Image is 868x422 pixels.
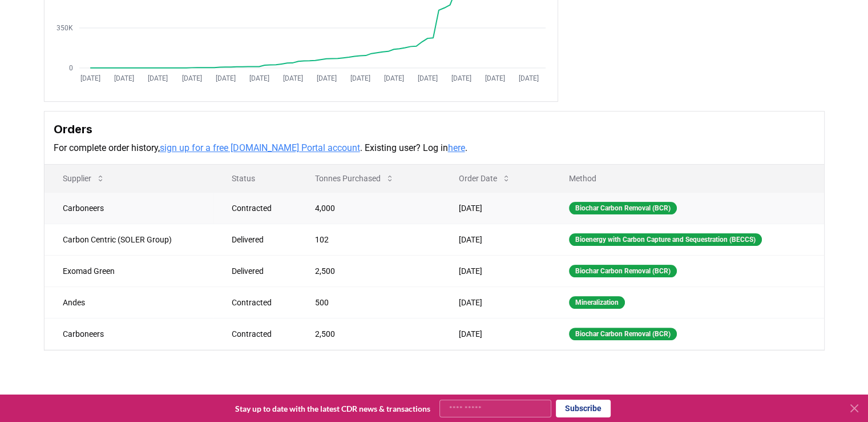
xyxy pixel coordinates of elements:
td: Carbon Centric (SOLER Group) [45,224,214,255]
div: Delivered [232,265,288,277]
button: Supplier [54,167,114,190]
td: [DATE] [441,224,550,255]
tspan: [DATE] [383,74,403,82]
tspan: [DATE] [519,74,539,82]
div: Contracted [232,202,288,214]
td: Andes [45,286,214,318]
tspan: [DATE] [181,74,201,82]
div: Delivered [232,234,288,245]
td: 2,500 [297,255,441,286]
td: [DATE] [441,192,550,224]
td: Exomad Green [45,255,214,286]
td: 500 [297,286,441,318]
td: 102 [297,224,441,255]
tspan: [DATE] [80,74,100,82]
td: Carboneers [45,192,214,224]
button: Order Date [450,167,520,190]
div: Contracted [232,328,288,340]
tspan: [DATE] [485,74,504,82]
td: [DATE] [441,255,550,286]
tspan: [DATE] [417,74,437,82]
tspan: [DATE] [316,74,336,82]
p: For complete order history, . Existing user? Log in . [54,141,815,155]
td: 4,000 [297,192,441,224]
a: here [448,142,465,153]
td: 2,500 [297,318,441,349]
tspan: [DATE] [451,74,471,82]
tspan: [DATE] [148,74,168,82]
h3: Orders [54,121,815,138]
tspan: [DATE] [114,74,134,82]
p: Method [560,173,815,184]
tspan: [DATE] [282,74,302,82]
p: Status [223,173,288,184]
tspan: [DATE] [215,74,235,82]
td: [DATE] [441,286,550,318]
td: [DATE] [441,318,550,349]
tspan: [DATE] [249,74,269,82]
div: Bioenergy with Carbon Capture and Sequestration (BECCS) [569,233,762,246]
div: Biochar Carbon Removal (BCR) [569,328,677,340]
tspan: [DATE] [350,74,370,82]
div: Mineralization [569,296,625,309]
div: Contracted [232,297,288,308]
button: Tonnes Purchased [306,167,403,190]
a: sign up for a free [DOMAIN_NAME] Portal account [160,142,360,153]
tspan: 0 [68,64,72,72]
div: Biochar Carbon Removal (BCR) [569,202,677,214]
tspan: 350K [56,24,72,32]
div: Biochar Carbon Removal (BCR) [569,265,677,277]
td: Carboneers [45,318,214,349]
